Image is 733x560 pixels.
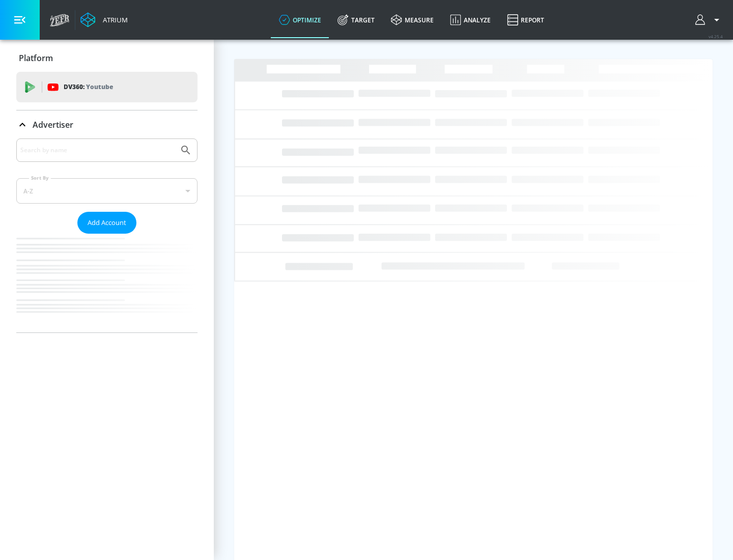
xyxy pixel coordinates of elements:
span: Add Account [88,217,126,229]
a: Report [499,2,552,38]
div: Advertiser [16,110,198,139]
div: Atrium [99,15,128,24]
a: Target [329,2,383,38]
div: A-Z [16,178,198,204]
a: optimize [271,2,329,38]
a: measure [383,2,442,38]
a: Atrium [80,12,128,27]
a: Analyze [442,2,499,38]
div: Platform [16,44,198,72]
p: Advertiser [33,119,73,130]
div: Advertiser [16,138,198,332]
p: Platform [19,52,53,64]
button: Add Account [77,212,136,234]
nav: list of Advertiser [16,234,198,332]
p: Youtube [86,81,113,92]
p: DV360: [64,81,113,93]
input: Search by name [20,144,175,157]
span: v 4.25.4 [709,34,723,39]
label: Sort By [29,175,51,181]
div: DV360: Youtube [16,72,198,102]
